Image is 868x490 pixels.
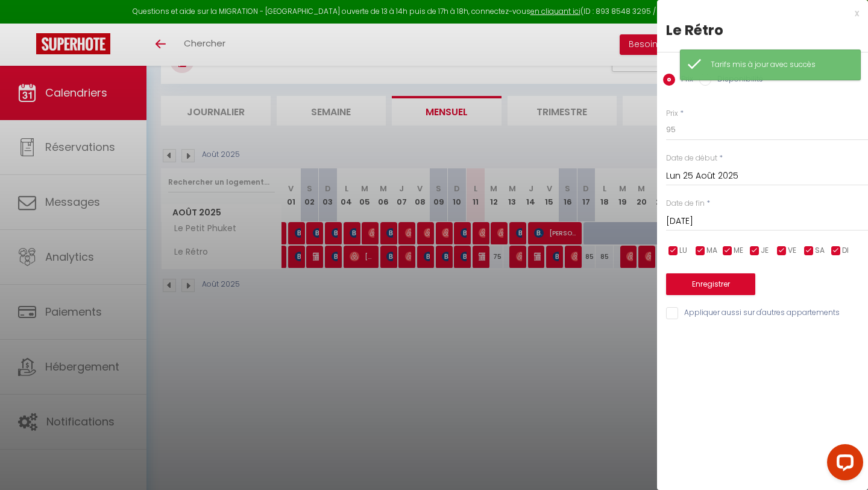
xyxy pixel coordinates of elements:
[761,245,769,256] span: JE
[675,74,693,87] label: Prix
[666,108,678,119] label: Prix
[711,59,848,71] div: Tarifs mis à jour avec succès
[788,245,796,256] span: VE
[842,245,849,256] span: DI
[657,6,859,21] div: x
[666,21,859,40] div: Le Rétro
[706,245,717,256] span: MA
[679,245,687,256] span: LU
[666,198,705,209] label: Date de fin
[815,245,825,256] span: SA
[666,273,755,295] button: Enregistrer
[666,153,717,164] label: Date de début
[734,245,743,256] span: ME
[817,439,868,490] iframe: LiveChat chat widget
